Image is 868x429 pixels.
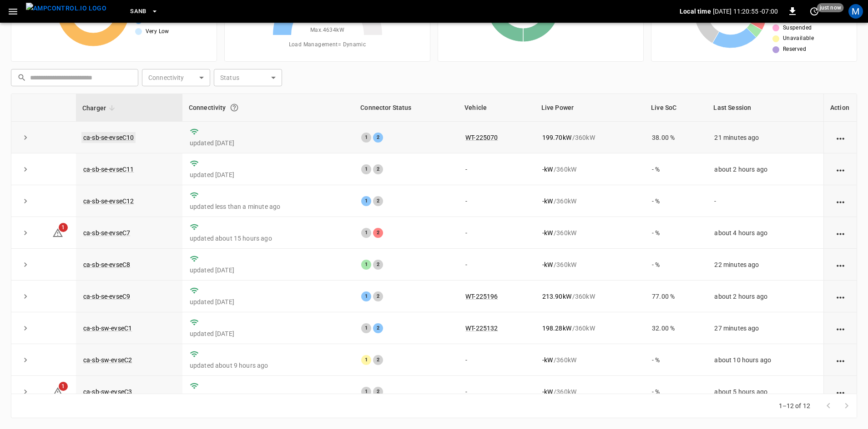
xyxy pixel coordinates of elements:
button: expand row [19,385,32,399]
td: 21 minutes ago [707,122,823,153]
span: Load Management = Dynamic [289,40,366,49]
a: ca-sb-se-evseC8 [83,261,130,268]
span: Unavailable [783,34,814,43]
td: about 2 hours ago [707,153,823,185]
button: expand row [19,258,32,271]
div: action cell options [835,324,846,333]
td: - [458,344,535,376]
div: Connectivity [189,99,348,116]
div: action cell options [835,228,846,237]
span: 1 [59,382,68,391]
p: updated about 15 hours ago [190,234,347,243]
div: action cell options [835,197,846,206]
a: ca-sb-se-evseC9 [83,293,130,300]
a: ca-sb-sw-evseC2 [83,356,132,364]
p: - kW [542,387,553,396]
div: action cell options [835,292,846,301]
div: 1 [361,228,371,238]
td: - % [645,249,707,281]
button: expand row [19,321,32,335]
td: 32.00 % [645,312,707,344]
p: - kW [542,260,553,269]
div: 2 [373,133,383,143]
div: 1 [361,387,371,397]
p: updated [DATE] [190,329,347,338]
a: 1 [52,388,63,395]
span: just now [817,3,844,12]
div: profile-icon [848,4,863,19]
p: - kW [542,355,553,365]
span: Reserved [783,45,806,54]
div: 2 [373,323,383,333]
p: Local time [680,7,711,16]
button: expand row [19,194,32,208]
div: 1 [361,196,371,206]
td: about 10 hours ago [707,344,823,376]
p: 213.90 kW [542,292,571,301]
td: 38.00 % [645,122,707,153]
td: - [458,217,535,249]
div: / 360 kW [542,387,638,396]
a: ca-sb-se-evseC7 [83,229,130,237]
div: action cell options [835,355,846,365]
div: 2 [373,260,383,270]
button: expand row [19,290,32,303]
th: Live SoC [645,94,707,122]
span: 1 [59,223,68,232]
td: - [458,153,535,185]
div: / 360 kW [542,197,638,206]
div: 2 [373,355,383,365]
td: 27 minutes ago [707,312,823,344]
td: - [458,185,535,217]
button: SanB [126,3,162,20]
div: action cell options [835,387,846,396]
button: set refresh interval [807,4,822,19]
div: / 360 kW [542,324,638,333]
span: Charger [82,103,118,113]
button: expand row [19,163,32,176]
a: ca-sb-se-evseC12 [83,197,134,205]
p: updated [DATE] [190,393,347,402]
div: 1 [361,355,371,365]
span: SanB [130,6,146,17]
p: updated about 9 hours ago [190,361,347,370]
th: Action [823,94,857,122]
p: 198.28 kW [542,324,571,333]
p: updated [DATE] [190,170,347,179]
td: - [458,376,535,408]
a: ca-sb-sw-evseC1 [83,325,132,332]
p: updated [DATE] [190,266,347,275]
td: - [707,185,823,217]
td: about 5 hours ago [707,376,823,408]
div: 1 [361,164,371,174]
td: - % [645,344,707,376]
button: expand row [19,353,32,367]
div: / 360 kW [542,292,638,301]
div: action cell options [835,133,846,142]
p: - kW [542,165,553,174]
div: / 360 kW [542,228,638,237]
td: - % [645,185,707,217]
p: - kW [542,228,553,237]
div: action cell options [835,260,846,269]
td: about 4 hours ago [707,217,823,249]
a: 1 [52,229,63,236]
td: - % [645,376,707,408]
div: 1 [361,260,371,270]
a: ca-sb-se-evseC11 [83,166,134,173]
th: Live Power [535,94,645,122]
a: WT-225070 [465,134,498,141]
td: - [458,249,535,281]
p: 1–12 of 12 [779,401,811,410]
td: - % [645,217,707,249]
button: expand row [19,131,32,144]
a: ca-sb-se-evseC10 [81,132,136,143]
th: Vehicle [458,94,535,122]
p: [DATE] 11:20:55 -07:00 [713,7,778,16]
a: WT-225196 [465,293,498,300]
a: ca-sb-sw-evseC3 [83,388,132,395]
div: / 360 kW [542,355,638,365]
span: Max. 4634 kW [310,26,344,35]
td: 77.00 % [645,281,707,312]
p: updated less than a minute ago [190,202,347,211]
